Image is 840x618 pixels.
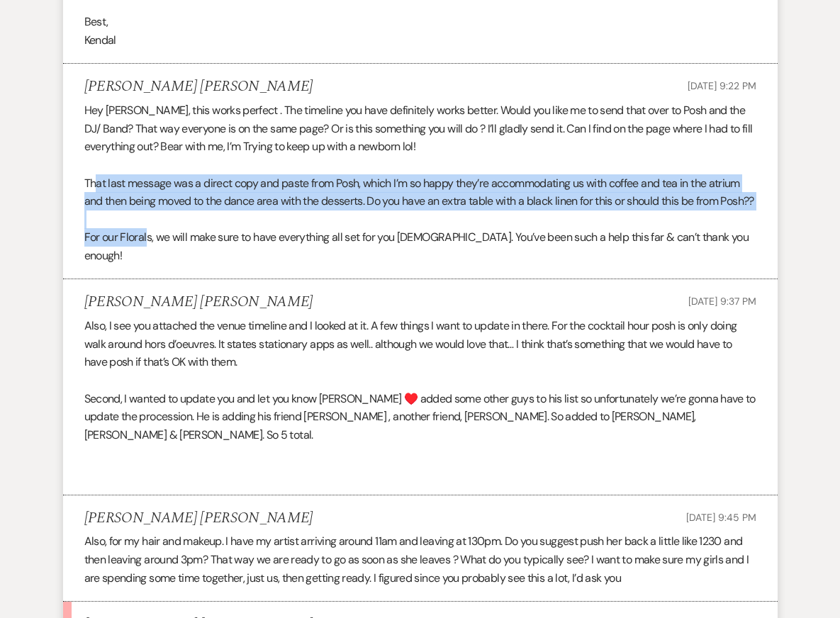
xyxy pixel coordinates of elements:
span: [DATE] 9:22 PM [688,79,756,92]
h5: [PERSON_NAME] [PERSON_NAME] [84,510,313,527]
h5: [PERSON_NAME] [PERSON_NAME] [84,78,313,96]
span: [DATE] 9:37 PM [688,295,756,308]
p: Best, [84,13,756,31]
p: Hey [PERSON_NAME], this works perfect . The timeline you have definitely works better. Would you ... [84,101,756,156]
p: Second, I wanted to update you and let you know [PERSON_NAME] ♥️ added some other guys to his lis... [84,390,756,444]
p: Also, for my hair and makeup. I have my artist arriving around 11am and leaving at 130pm. Do you ... [84,532,756,587]
p: For our Florals, we will make sure to have everything all set for you [DEMOGRAPHIC_DATA]. You’ve ... [84,228,756,264]
p: That last message was a direct copy and paste from Posh, which I’m so happy they’re accommodating... [84,174,756,210]
h5: [PERSON_NAME] [PERSON_NAME] [84,293,313,311]
p: Also, I see you attached the venue timeline and I looked at it. A few things I want to update in ... [84,317,756,371]
span: [DATE] 9:45 PM [686,511,756,524]
p: Kendal [84,31,756,50]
